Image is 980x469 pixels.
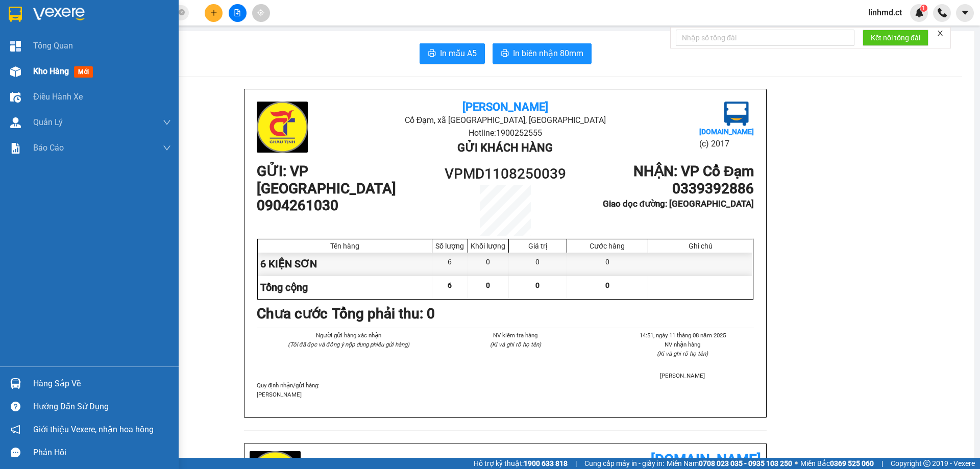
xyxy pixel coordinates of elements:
[205,4,223,22] button: plus
[584,458,664,469] span: Cung cấp máy in - giấy in:
[229,4,247,22] button: file-add
[257,102,308,153] img: logo.jpg
[260,242,429,250] div: Tên hàng
[611,340,754,349] li: NV nhận hàng
[257,390,754,399] p: [PERSON_NAME]
[724,102,749,126] img: logo.jpg
[667,458,792,469] span: Miền Nam
[257,381,754,399] div: Quy định nhận/gửi hàng :
[257,305,328,322] b: Chưa cước
[443,163,568,185] h1: VPMD1108250039
[257,197,443,214] h1: 0904261030
[440,47,477,60] span: In mẫu A5
[830,459,874,467] strong: 0369 525 060
[462,101,548,113] b: [PERSON_NAME]
[234,9,241,16] span: file-add
[493,43,592,64] button: printerIn biên nhận 80mm
[163,118,171,127] span: down
[923,460,930,467] span: copyright
[699,128,754,136] b: [DOMAIN_NAME]
[611,331,754,340] li: 14:51, ngày 11 tháng 08 năm 2025
[448,281,452,289] span: 6
[13,74,152,108] b: GỬI : VP [GEOGRAPHIC_DATA]
[95,25,427,38] li: Cổ Đạm, xã [GEOGRAPHIC_DATA], [GEOGRAPHIC_DATA]
[567,253,648,276] div: 0
[288,341,409,348] i: (Tôi đã đọc và đồng ý nộp dung phiếu gửi hàng)
[428,49,436,59] span: printer
[651,451,761,468] b: [DOMAIN_NAME]
[511,242,564,250] div: Giá trị
[252,4,270,22] button: aim
[95,38,427,51] li: Hotline: 1900252555
[657,350,708,357] i: (Kí và ghi rõ họ tên)
[210,9,217,16] span: plus
[699,137,754,150] li: (c) 2017
[474,458,568,469] span: Hỗ trợ kỹ thuật:
[920,5,927,12] sup: 1
[676,30,854,46] input: Nhập số tổng đài
[33,39,73,52] span: Tổng Quan
[432,253,468,276] div: 6
[490,341,541,348] i: (Kí và ghi rõ họ tên)
[486,281,490,289] span: 0
[179,8,185,18] span: close-circle
[435,242,465,250] div: Số lượng
[33,141,64,154] span: Báo cáo
[163,144,171,152] span: down
[10,92,21,103] img: warehouse-icon
[956,4,974,22] button: caret-down
[457,141,553,154] b: Gửi khách hàng
[10,41,21,52] img: dashboard-icon
[10,117,21,128] img: warehouse-icon
[603,199,754,209] b: Giao dọc đường: [GEOGRAPHIC_DATA]
[420,43,485,64] button: printerIn mẫu A5
[257,9,264,16] span: aim
[9,7,22,22] img: logo-vxr
[339,127,671,139] li: Hotline: 1900252555
[10,66,21,77] img: warehouse-icon
[575,458,577,469] span: |
[633,163,754,180] b: NHẬN : VP Cổ Đạm
[509,253,567,276] div: 0
[513,47,583,60] span: In biên nhận 80mm
[605,281,609,289] span: 0
[863,30,928,46] button: Kết nối tổng đài
[11,448,20,457] span: message
[74,66,93,78] span: mới
[699,459,792,467] strong: 0708 023 035 - 0935 103 250
[33,445,171,460] div: Phản hồi
[33,116,63,129] span: Quản Lý
[800,458,874,469] span: Miền Bắc
[33,90,83,103] span: Điều hành xe
[257,163,396,197] b: GỬI : VP [GEOGRAPHIC_DATA]
[332,305,435,322] b: Tổng phải thu: 0
[11,402,20,411] span: question-circle
[277,331,420,340] li: Người gửi hàng xác nhận
[961,8,970,17] span: caret-down
[651,242,750,250] div: Ghi chú
[179,9,185,15] span: close-circle
[339,114,671,127] li: Cổ Đạm, xã [GEOGRAPHIC_DATA], [GEOGRAPHIC_DATA]
[938,8,947,17] img: phone-icon
[10,143,21,154] img: solution-icon
[501,49,509,59] span: printer
[611,371,754,380] li: [PERSON_NAME]
[535,281,540,289] span: 0
[881,458,883,469] span: |
[10,378,21,389] img: warehouse-icon
[468,253,509,276] div: 0
[33,423,154,436] span: Giới thiệu Vexere, nhận hoa hồng
[915,8,924,17] img: icon-new-feature
[13,13,64,64] img: logo.jpg
[937,30,944,37] span: close
[444,331,586,340] li: NV kiểm tra hàng
[33,376,171,391] div: Hàng sắp về
[568,180,754,198] h1: 0339392886
[922,5,925,12] span: 1
[260,281,308,293] span: Tổng cộng
[33,66,69,76] span: Kho hàng
[795,461,798,465] span: ⚪️
[11,425,20,434] span: notification
[33,399,171,414] div: Hướng dẫn sử dụng
[871,32,920,43] span: Kết nối tổng đài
